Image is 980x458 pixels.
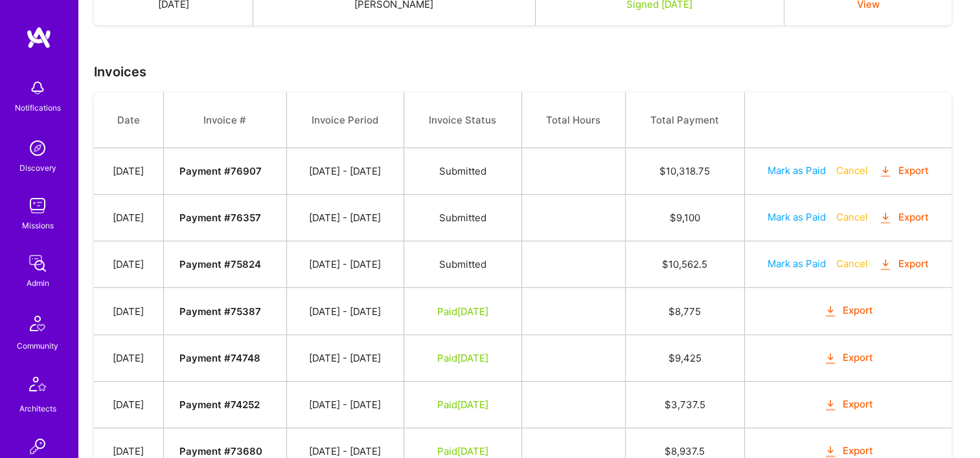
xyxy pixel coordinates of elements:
i: icon OrangeDownload [878,257,893,272]
i: icon OrangeDownload [878,211,893,226]
strong: Payment # 75824 [179,258,261,270]
td: [DATE] [94,241,163,288]
strong: Payment # 75387 [179,305,261,318]
td: $ 10,562.5 [625,241,744,288]
img: Architects [22,371,53,402]
td: [DATE] - [DATE] [286,195,404,241]
span: Paid [DATE] [437,305,488,318]
th: Invoice Period [286,93,404,148]
td: [DATE] - [DATE] [286,241,404,288]
span: Paid [DATE] [437,398,488,411]
td: [DATE] [94,334,163,381]
button: Cancel [836,257,868,270]
td: $ 9,425 [625,334,744,381]
td: [DATE] - [DATE] [286,148,404,195]
button: Export [878,164,929,179]
img: teamwork [25,193,51,219]
div: Missions [22,219,54,232]
span: Paid [DATE] [437,445,488,457]
button: Export [823,351,874,365]
i: icon OrangeDownload [878,164,893,179]
div: Notifications [15,101,61,114]
strong: Payment # 74252 [179,398,260,411]
span: Submitted [439,212,486,224]
td: [DATE] [94,381,163,428]
strong: Payment # 76907 [179,165,262,177]
strong: Payment # 76357 [179,212,261,224]
td: [DATE] [94,288,163,334]
td: $ 9,100 [625,195,744,241]
div: Discovery [19,161,56,175]
button: Mark as Paid [768,257,826,270]
td: $ 10,318.75 [625,148,744,195]
button: Cancel [836,210,868,224]
span: Paid [DATE] [437,352,488,364]
img: Community [22,308,53,339]
strong: Payment # 73680 [179,445,262,457]
i: icon OrangeDownload [823,397,838,412]
td: $ 8,775 [625,288,744,334]
td: [DATE] [94,148,163,195]
td: $ 3,737.5 [625,381,744,428]
span: Submitted [439,165,486,177]
button: Mark as Paid [768,164,826,177]
img: bell [25,75,51,101]
div: Community [17,339,58,353]
button: Cancel [836,164,868,177]
th: Invoice # [163,93,286,148]
th: Total Hours [521,93,625,148]
td: [DATE] - [DATE] [286,381,404,428]
button: Export [823,397,874,412]
i: icon OrangeDownload [823,304,838,319]
th: Date [94,93,163,148]
img: logo [26,26,52,49]
th: Total Payment [625,93,744,148]
div: Architects [19,402,56,415]
span: Submitted [439,258,486,270]
td: [DATE] - [DATE] [286,288,404,334]
img: discovery [25,135,51,161]
td: [DATE] [94,195,163,241]
button: Export [878,257,929,272]
button: Export [823,303,874,318]
button: Mark as Paid [768,210,826,224]
i: icon OrangeDownload [823,351,838,365]
img: admin teamwork [25,250,51,276]
button: Export [878,210,929,225]
th: Invoice Status [404,93,521,148]
strong: Payment # 74748 [179,352,260,364]
td: [DATE] - [DATE] [286,334,404,381]
div: Admin [27,276,49,290]
h3: Invoices [94,64,964,80]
